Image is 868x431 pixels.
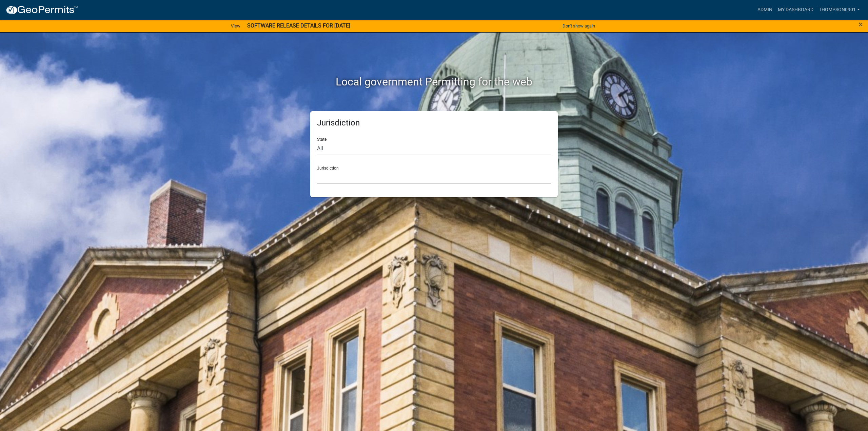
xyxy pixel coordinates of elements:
a: My Dashboard [775,3,816,16]
button: Close [859,20,863,28]
span: × [859,20,863,29]
button: Don't show again [560,20,598,32]
h2: Local government Permitting for the web [246,75,622,88]
h5: Jurisdiction [317,118,551,128]
a: thompson0901 [816,3,863,16]
a: View [228,20,243,32]
a: Admin [755,3,775,16]
strong: SOFTWARE RELEASE DETAILS FOR [DATE] [247,22,350,29]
